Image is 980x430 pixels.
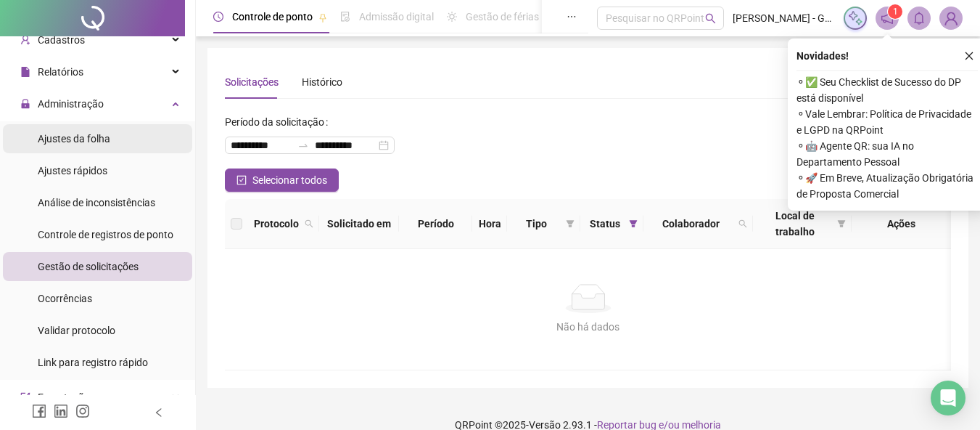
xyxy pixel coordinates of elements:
span: Colaborador [649,216,733,232]
span: Local de trabalho [759,208,831,240]
span: filter [563,213,577,235]
span: search [302,213,316,235]
span: 1 [893,7,898,17]
span: Protocolo [254,216,299,232]
span: Status [586,216,623,232]
span: bell [913,12,926,25]
span: ⚬ 🚀 Em Breve, Atualização Obrigatória de Proposta Comercial [796,170,978,202]
span: facebook [32,404,46,418]
span: search [736,213,750,235]
span: filter [629,219,638,228]
span: Selecionar todos [252,172,327,188]
span: Administração [38,98,104,110]
span: Gestão de férias [466,11,539,23]
span: left [154,407,164,418]
span: user-add [20,35,30,45]
th: Solicitado em [319,199,399,249]
span: filter [626,213,641,235]
span: ellipsis [567,12,577,22]
span: Ajustes da folha [38,133,110,145]
span: Relatórios [38,66,83,78]
span: Tipo [513,216,560,232]
span: Admissão digital [359,11,434,23]
span: Link para registro rápido [38,357,148,368]
span: search [738,219,747,228]
span: close [964,51,974,61]
div: Solicitações [225,74,279,90]
span: Exportações [38,392,94,403]
div: Open Intercom Messenger [931,381,965,415]
span: filter [566,219,575,228]
th: Período [399,199,472,249]
span: Ocorrências [38,293,92,304]
span: check-square [236,175,247,185]
span: notification [881,12,894,25]
th: Hora [472,199,507,249]
span: ⚬ ✅ Seu Checklist de Sucesso do DP está disponível [796,74,978,106]
span: instagram [75,404,90,418]
span: file [20,67,30,77]
span: search [705,13,716,24]
span: to [297,139,309,151]
span: Ajustes rápidos [38,165,107,177]
span: search [305,219,313,228]
span: Análise de inconsistências [38,197,155,208]
span: sun [447,12,457,22]
span: ⚬ Vale Lembrar: Política de Privacidade e LGPD na QRPoint [796,106,978,138]
span: Cadastros [38,34,85,46]
span: Controle de ponto [232,11,313,23]
span: filter [837,219,846,228]
span: Novidades ! [796,48,849,64]
span: Gestão de solicitações [38,261,139,272]
span: linkedin [54,404,68,418]
button: Selecionar todos [225,169,339,192]
div: Não há dados [242,319,934,335]
span: ⚬ 🤖 Agente QR: sua IA no Departamento Pessoal [796,138,978,170]
span: filter [834,205,849,243]
span: [PERSON_NAME] - GUARUJA SUPLEMENTOS [733,10,835,26]
sup: 1 [888,4,902,19]
span: Validar protocolo [38,325,115,336]
span: pushpin [318,13,327,22]
img: sparkle-icon.fc2bf0ac1784a2077858766a79e2daf3.svg [847,10,863,26]
img: 25190 [940,7,962,29]
span: swap-right [297,139,309,151]
span: lock [20,99,30,109]
span: file-done [340,12,350,22]
label: Período da solicitação [225,110,334,134]
span: export [20,392,30,402]
div: Ações [857,216,945,232]
span: Controle de registros de ponto [38,229,173,240]
span: clock-circle [213,12,223,22]
div: Histórico [302,74,342,90]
